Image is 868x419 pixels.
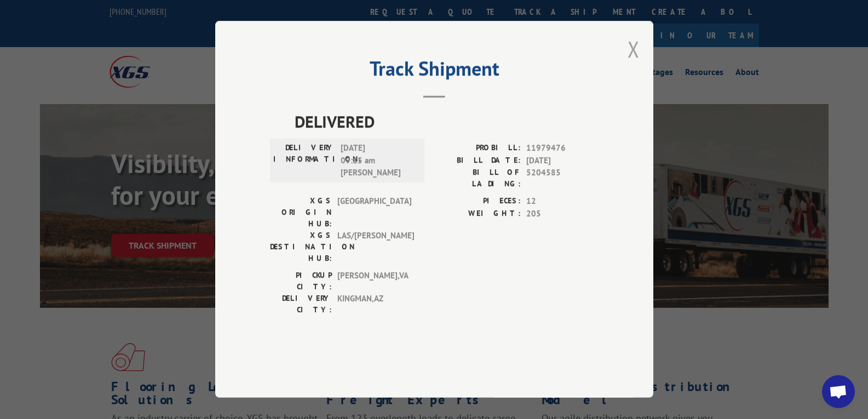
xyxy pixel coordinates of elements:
[337,230,411,265] span: LAS/[PERSON_NAME]
[337,196,411,230] span: [GEOGRAPHIC_DATA]
[822,375,855,408] a: Open chat
[434,196,521,208] label: PIECES:
[270,230,332,265] label: XGS DESTINATION HUB:
[270,196,332,230] label: XGS ORIGIN HUB:
[337,293,411,316] span: KINGMAN , AZ
[295,110,599,134] span: DELIVERED
[270,270,332,293] label: PICKUP CITY:
[341,142,415,180] span: [DATE] 09:15 am [PERSON_NAME]
[434,154,521,167] label: BILL DATE:
[526,196,599,208] span: 12
[337,270,411,293] span: [PERSON_NAME] , VA
[273,142,335,180] label: DELIVERY INFORMATION:
[628,35,640,64] button: Close modal
[526,154,599,167] span: [DATE]
[526,208,599,220] span: 205
[270,293,332,316] label: DELIVERY CITY:
[526,142,599,155] span: 11979476
[434,208,521,220] label: WEIGHT:
[270,61,599,82] h2: Track Shipment
[434,142,521,155] label: PROBILL:
[434,167,521,190] label: BILL OF LADING:
[526,167,599,190] span: 5204585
